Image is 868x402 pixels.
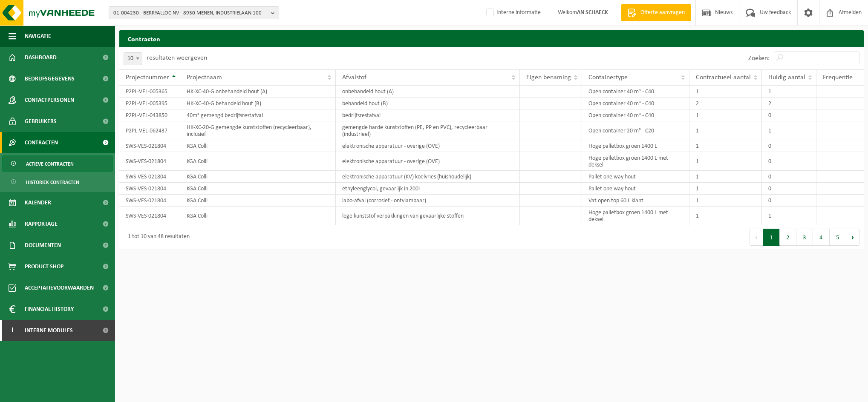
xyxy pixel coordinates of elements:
[124,230,190,245] div: 1 tot 10 van 48 resultaten
[689,171,762,183] td: 1
[689,109,762,121] td: 1
[26,174,79,190] span: Historiek contracten
[180,183,336,195] td: KGA Colli
[336,183,520,195] td: ethyleenglycol, gevaarlijk in 200l
[768,74,805,81] span: Huidig aantal
[336,171,520,183] td: elektronische apparatuur (KV) koelvries (huishoudelijk)
[336,152,520,171] td: elektronische apparatuur - overige (OVE)
[25,111,57,132] span: Gebruikers
[748,55,770,62] label: Zoeken:
[180,152,336,171] td: KGA Colli
[582,121,690,140] td: Open container 20 m³ - C20
[336,98,520,109] td: behandeld hout (B)
[526,74,571,81] span: Eigen benaming
[638,9,687,17] span: Offerte aanvragen
[119,183,180,195] td: SWS-VES-021804
[119,86,180,98] td: P2PL-VEL-005365
[180,121,336,140] td: HK-XC-20-G gemengde kunststoffen (recycleerbaar), inclusief
[25,213,58,235] span: Rapportage
[180,86,336,98] td: HK-XC-40-G onbehandeld hout (A)
[180,98,336,109] td: HK-XC-40-G behandeld hout (B)
[25,26,51,47] span: Navigatie
[180,140,336,152] td: KGA Colli
[484,6,541,19] label: Interne informatie
[696,74,751,81] span: Contractueel aantal
[2,155,113,172] a: Actieve contracten
[187,74,222,81] span: Projectnaam
[762,171,816,183] td: 0
[25,256,63,277] span: Product Shop
[762,98,816,109] td: 2
[763,229,780,246] button: 1
[823,74,853,81] span: Frequentie
[582,207,690,225] td: Hoge palletbox groen 1400 L met deksel
[336,140,520,152] td: elektronische apparatuur - overige (OVE)
[582,109,690,121] td: Open container 40 m³ - C40
[582,86,690,98] td: Open container 40 m³ - C40
[336,109,520,121] td: bedrijfsrestafval
[119,121,180,140] td: P2PL-VEL-062437
[25,132,58,153] span: Contracten
[762,195,816,207] td: 0
[119,207,180,225] td: SWS-VES-021804
[762,121,816,140] td: 1
[830,229,846,246] button: 5
[119,109,180,121] td: P2PL-VEL-043850
[119,171,180,183] td: SWS-VES-021804
[25,320,73,341] span: Interne modules
[119,98,180,109] td: P2PL-VEL-005395
[762,140,816,152] td: 0
[750,229,763,246] button: Previous
[119,140,180,152] td: SWS-VES-021804
[25,299,74,320] span: Financial History
[26,156,74,172] span: Actieve contracten
[582,140,690,152] td: Hoge palletbox groen 1400 L
[180,109,336,121] td: 40m³ gemengd bedrijfsrestafval
[762,152,816,171] td: 0
[342,74,366,81] span: Afvalstof
[119,30,864,47] h2: Contracten
[336,121,520,140] td: gemengde harde kunststoffen (PE, PP en PVC), recycleerbaar (industrieel)
[689,86,762,98] td: 1
[119,195,180,207] td: SWS-VES-021804
[25,68,75,89] span: Bedrijfsgegevens
[9,320,16,341] span: I
[336,207,520,225] td: lege kunststof verpakkingen van gevaarlijke stoffen
[762,109,816,121] td: 0
[780,229,796,246] button: 2
[582,152,690,171] td: Hoge palletbox groen 1400 L met deksel
[582,98,690,109] td: Open container 40 m³ - C40
[180,195,336,207] td: KGA Colli
[25,47,57,68] span: Dashboard
[25,192,51,213] span: Kalender
[689,140,762,152] td: 1
[846,229,859,246] button: Next
[762,86,816,98] td: 1
[588,74,628,81] span: Containertype
[113,7,268,20] span: 01-004230 - BERRYALLOC NV - 8930 MENEN, INDUSTRIELAAN 100
[689,195,762,207] td: 1
[762,207,816,225] td: 1
[689,207,762,225] td: 1
[813,229,830,246] button: 4
[689,152,762,171] td: 1
[180,171,336,183] td: KGA Colli
[2,174,113,190] a: Historiek contracten
[762,183,816,195] td: 0
[147,55,207,61] label: resultaten weergeven
[119,152,180,171] td: SWS-VES-021804
[582,183,690,195] td: Pallet one way hout
[621,4,691,21] a: Offerte aanvragen
[582,171,690,183] td: Pallet one way hout
[109,6,279,19] button: 01-004230 - BERRYALLOC NV - 8930 MENEN, INDUSTRIELAAN 100
[336,195,520,207] td: labo-afval (corrosief - ontvlambaar)
[180,207,336,225] td: KGA Colli
[796,229,813,246] button: 3
[126,74,169,81] span: Projectnummer
[689,121,762,140] td: 1
[25,235,61,256] span: Documenten
[582,195,690,207] td: Vat open top 60 L klant
[689,98,762,109] td: 2
[124,53,142,65] span: 10
[25,277,94,299] span: Acceptatievoorwaarden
